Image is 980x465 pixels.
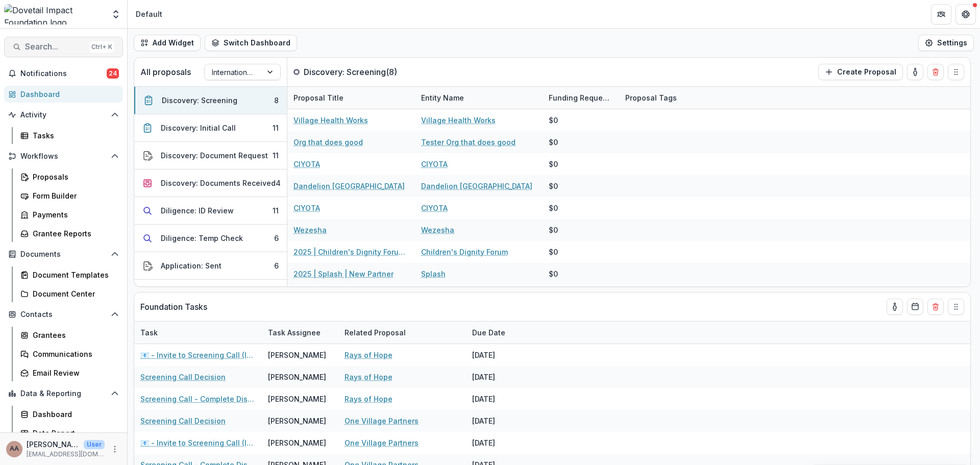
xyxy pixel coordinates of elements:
[293,181,405,191] a: Dandelion [GEOGRAPHIC_DATA]
[16,187,123,204] a: Form Builder
[33,349,115,359] div: Communications
[33,428,115,438] div: Data Report
[927,64,944,80] button: Delete card
[134,169,287,197] button: Discovery: Documents Received4
[421,115,496,126] a: Village Health Works
[10,446,19,452] div: Amit Antony Alex
[619,87,747,109] div: Proposal Tags
[274,233,279,243] div: 6
[931,4,951,25] button: Partners
[33,409,115,420] div: Dashboard
[466,327,511,338] div: Due Date
[20,111,107,119] span: Activity
[466,344,543,366] div: [DATE]
[16,127,123,144] a: Tasks
[140,301,207,313] p: Foundation Tasks
[136,9,162,19] div: Default
[918,35,974,51] button: Settings
[161,123,236,133] div: Discovery: Initial Call
[543,87,619,109] div: Funding Requested
[268,415,326,426] div: [PERSON_NAME]
[4,246,123,262] button: Open Documents
[273,150,279,161] div: 11
[33,190,115,201] div: Form Builder
[421,137,516,148] a: Tester Org that does good
[466,432,543,454] div: [DATE]
[345,415,419,426] a: One Village Partners
[415,87,543,109] div: Entity Name
[33,288,115,299] div: Document Center
[293,225,327,235] a: Wezesha
[293,203,320,213] a: CIYOTA
[109,443,121,455] button: More
[205,35,297,51] button: Switch Dashboard
[89,41,114,53] div: Ctrl + K
[549,115,558,126] div: $0
[20,250,107,259] span: Documents
[273,123,279,133] div: 11
[134,252,287,280] button: Application: Sent6
[818,64,903,80] button: Create Proposal
[25,42,85,52] span: Search...
[549,137,558,148] div: $0
[140,415,226,426] a: Screening Call Decision
[268,372,326,382] div: [PERSON_NAME]
[20,152,107,161] span: Workflows
[16,346,123,362] a: Communications
[274,260,279,271] div: 6
[107,68,119,79] span: 24
[262,327,327,338] div: Task Assignee
[549,203,558,213] div: $0
[907,64,923,80] button: toggle-assigned-to-me
[134,197,287,225] button: Diligence: ID Review11
[338,327,412,338] div: Related Proposal
[134,142,287,169] button: Discovery: Document Request11
[134,225,287,252] button: Diligence: Temp Check6
[140,394,256,404] a: Screening Call - Complete Discovery Guide
[16,406,123,423] a: Dashboard
[140,437,256,448] a: 📧 - Invite to Screening Call (Int'l)
[16,327,123,344] a: Grantees
[16,225,123,242] a: Grantee Reports
[466,322,543,344] div: Due Date
[549,247,558,257] div: $0
[162,95,237,106] div: Discovery: Screening
[161,150,268,161] div: Discovery: Document Request
[549,181,558,191] div: $0
[140,66,191,78] p: All proposals
[4,37,123,57] button: Search...
[16,425,123,442] a: Data Report
[16,364,123,381] a: Email Review
[948,64,964,80] button: Drag
[27,439,80,450] p: [PERSON_NAME] [PERSON_NAME]
[4,385,123,402] button: Open Data & Reporting
[345,437,419,448] a: One Village Partners
[27,450,105,459] p: [EMAIL_ADDRESS][DOMAIN_NAME]
[161,233,243,243] div: Diligence: Temp Check
[4,86,123,103] a: Dashboard
[293,115,368,126] a: Village Health Works
[549,225,558,235] div: $0
[20,310,107,319] span: Contacts
[466,388,543,410] div: [DATE]
[345,350,393,360] a: Rays of Hope
[4,107,123,123] button: Open Activity
[421,159,448,169] a: CIYOTA
[16,266,123,283] a: Document Templates
[421,247,508,257] a: Children's Dignity Forum
[345,394,393,404] a: Rays of Hope
[927,299,944,315] button: Delete card
[304,66,397,78] p: Discovery: Screening ( 8 )
[134,35,201,51] button: Add Widget
[268,350,326,360] div: [PERSON_NAME]
[134,114,287,142] button: Discovery: Initial Call11
[466,366,543,388] div: [DATE]
[287,87,415,109] div: Proposal Title
[274,95,279,106] div: 8
[20,89,115,100] div: Dashboard
[421,181,532,191] a: Dandelion [GEOGRAPHIC_DATA]
[287,92,350,103] div: Proposal Title
[33,209,115,220] div: Payments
